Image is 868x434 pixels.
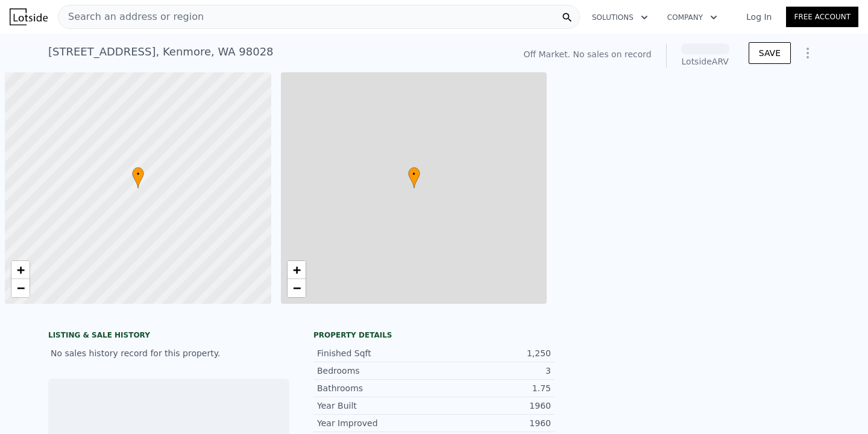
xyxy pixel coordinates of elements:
div: [STREET_ADDRESS] , Kenmore , WA 98028 [48,43,274,60]
div: Finished Sqft [317,347,434,359]
div: Year Built [317,400,434,412]
div: 1960 [434,400,551,412]
span: • [132,169,144,180]
button: SAVE [749,42,791,64]
div: 1,250 [434,347,551,359]
span: • [408,169,420,180]
div: 3 [434,365,551,377]
div: 1.75 [434,382,551,394]
a: Zoom out [11,279,30,297]
a: Free Account [786,7,858,27]
div: Year Improved [317,417,434,429]
a: Zoom in [288,261,306,279]
button: Show Options [796,41,820,65]
div: Bedrooms [317,365,434,377]
span: Search an address or region [58,10,204,24]
div: LISTING & SALE HISTORY [48,330,289,342]
button: Solutions [582,7,658,28]
button: Company [658,7,727,28]
a: Zoom out [288,279,306,297]
span: − [292,280,300,295]
div: No sales history record for this property. [48,342,289,364]
div: Bathrooms [317,382,434,394]
img: Lotside [10,8,48,25]
span: + [17,262,25,277]
span: − [17,280,25,295]
a: Zoom in [11,261,30,279]
div: Off Market. No sales on record [523,48,651,60]
div: • [408,167,420,188]
div: Property details [313,330,555,340]
span: + [292,262,300,277]
div: • [132,167,144,188]
a: Log In [732,11,786,23]
div: Lotside ARV [681,55,729,68]
div: 1960 [434,417,551,429]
